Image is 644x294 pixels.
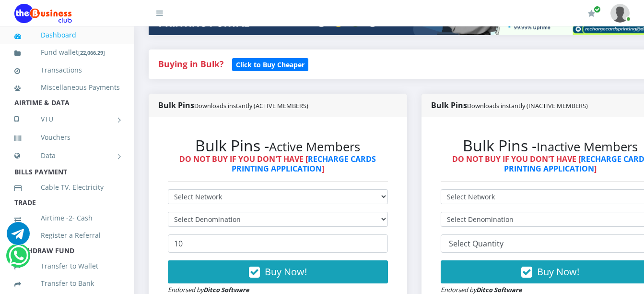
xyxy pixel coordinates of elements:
small: [ ] [78,49,105,56]
a: Vouchers [14,126,120,148]
b: Click to Buy Cheaper [236,60,304,69]
small: Endorsed by [441,285,522,294]
strong: Bulk Pins [158,100,308,110]
input: Enter Quantity [168,234,388,253]
small: Endorsed by [168,285,249,294]
strong: Bulk Pins [431,100,588,110]
a: Click to Buy Cheaper [232,58,308,70]
small: Active Members [269,138,360,155]
h2: Bulk Pins - [168,136,388,155]
strong: Ditco Software [203,285,249,294]
i: Renew/Upgrade Subscription [588,10,595,17]
button: Buy Now! [168,260,388,283]
a: Transactions [14,59,120,81]
a: Dashboard [14,24,120,46]
a: VTU [14,107,120,131]
small: Downloads instantly (INACTIVE MEMBERS) [467,101,588,110]
a: Transfer to Wallet [14,255,120,277]
span: Buy Now! [537,265,579,278]
a: Data [14,144,120,168]
a: Chat for support [7,229,30,245]
a: Register a Referral [14,224,120,246]
strong: Buying in Bulk? [158,58,223,70]
span: Renew/Upgrade Subscription [594,6,601,13]
small: Inactive Members [537,138,638,155]
b: 22,066.29 [80,49,103,56]
a: Fund wallet[22,066.29] [14,41,120,64]
strong: Ditco Software [476,285,522,294]
a: Cable TV, Electricity [14,176,120,198]
strong: DO NOT BUY IF YOU DON'T HAVE [ ] [179,154,376,173]
span: Buy Now! [265,265,307,278]
a: RECHARGE CARDS PRINTING APPLICATION [232,154,376,173]
a: Airtime -2- Cash [14,207,120,229]
img: User [610,4,630,23]
img: Logo [14,4,72,23]
small: Downloads instantly (ACTIVE MEMBERS) [194,101,308,110]
a: Miscellaneous Payments [14,76,120,98]
a: Chat for support [9,251,28,267]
